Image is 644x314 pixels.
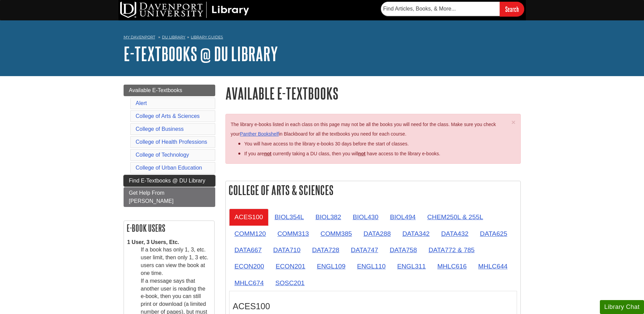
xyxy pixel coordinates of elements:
input: Find Articles, Books, & More... [381,2,500,16]
a: DATA625 [475,225,513,242]
a: College of Urban Education [136,165,202,171]
nav: breadcrumb [124,33,521,43]
a: CHEM250L & 255L [422,209,489,225]
span: Find E-Textbooks @ DU Library [129,178,205,184]
a: ECON201 [270,258,311,275]
a: MHLC644 [473,258,513,275]
a: DATA342 [397,225,435,242]
a: Library Guides [191,35,223,39]
a: ENGL110 [352,258,391,275]
span: You will have access to the library e-books 30 days before the start of classes. [244,141,409,146]
a: DATA667 [229,242,267,258]
a: ACES100 [229,209,269,225]
a: My Davenport [124,34,155,40]
a: College of Technology [136,152,189,158]
a: MHLC674 [229,275,269,291]
a: SOSC201 [270,275,310,291]
button: Close [511,119,515,126]
a: MHLC616 [432,258,472,275]
a: DATA288 [358,225,396,242]
span: Get Help From [PERSON_NAME] [129,190,174,204]
h3: ACES100 [233,301,513,311]
span: The library e-books listed in each class on this page may not be all the books you will need for ... [231,122,496,137]
a: BIOL430 [347,209,384,225]
a: DATA432 [436,225,474,242]
a: DATA747 [346,242,384,258]
a: COMM313 [272,225,314,242]
dt: 1 User, 3 Users, Etc. [127,239,211,246]
a: DATA710 [268,242,306,258]
a: Find E-Textbooks @ DU Library [124,175,215,187]
form: Searches DU Library's articles, books, and more [381,2,524,16]
input: Search [500,2,524,16]
a: BIOL382 [310,209,347,225]
a: Panther Bookshelf [240,131,279,137]
h2: E-book Users [124,221,214,235]
a: College of Business [136,126,184,132]
a: College of Health Professions [136,139,207,145]
a: ECON200 [229,258,270,275]
h1: Available E-Textbooks [225,85,521,102]
u: not [358,151,366,156]
a: ENGL311 [392,258,431,275]
a: College of Arts & Sciences [136,113,200,119]
a: DATA728 [307,242,345,258]
img: DU Library [120,2,249,18]
a: E-Textbooks @ DU Library [124,43,278,64]
a: Available E-Textbooks [124,85,215,96]
a: BIOL354L [269,209,309,225]
a: BIOL494 [385,209,421,225]
strong: not [264,151,272,156]
h2: College of Arts & Sciences [226,181,520,199]
a: Get Help From [PERSON_NAME] [124,187,215,207]
a: DATA772 & 785 [423,242,480,258]
span: Available E-Textbooks [129,87,182,93]
a: COMM120 [229,225,272,242]
a: Alert [136,100,147,106]
a: ENGL109 [311,258,351,275]
button: Library Chat [600,300,644,314]
a: COMM385 [315,225,357,242]
a: DU Library [162,35,185,39]
span: × [511,118,515,126]
span: If you are currently taking a DU class, then you will have access to the library e-books. [244,151,440,156]
a: DATA758 [384,242,422,258]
